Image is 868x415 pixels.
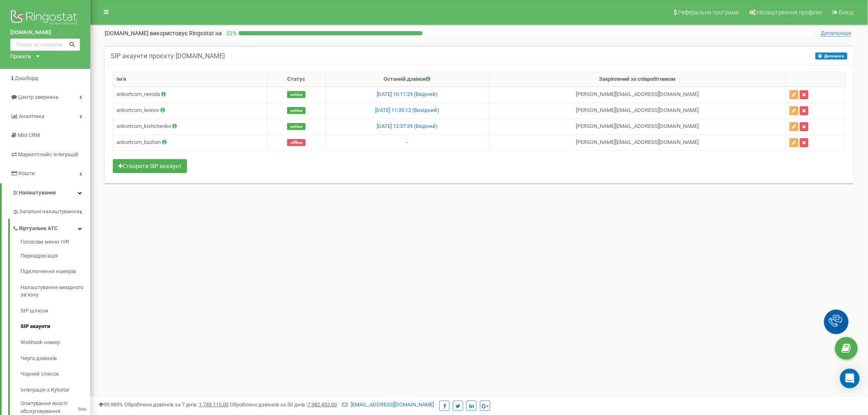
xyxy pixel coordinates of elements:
[199,401,228,408] u: 1 745 115,00
[19,113,44,119] span: Аналiтика
[2,183,90,203] a: Налаштування
[325,135,489,150] td: -
[113,72,267,87] th: Ім'я
[230,401,337,408] span: Оброблено дзвінків за 30 днів :
[10,53,31,61] div: Проєкти
[21,351,90,367] a: Черга дзвінків
[18,170,35,176] span: Кошти
[18,94,59,100] span: Центр звернень
[489,103,786,119] td: [PERSON_NAME] [EMAIL_ADDRESS][DOMAIN_NAME]
[113,87,267,103] td: ankortcom_neroda
[21,382,90,398] a: Інтеграція з Kyivstar
[10,8,80,29] img: Ringostat logo
[15,75,38,81] span: Дашборд
[815,52,847,59] button: Допомога
[113,135,267,150] td: ankortcom_bazhan
[222,29,239,37] p: 32 %
[21,248,90,264] a: Переадресація
[267,72,325,87] th: Статус
[18,132,40,138] span: Mini CRM
[287,91,306,98] span: online
[10,39,80,51] input: Пошук за номером
[839,9,854,16] span: Вихід
[287,123,306,130] span: online
[18,151,78,157] span: Маркетплейс інтеграцій
[98,401,123,408] span: 99,989%
[377,123,438,129] a: [DATE] 12:37:39 (Вхідний)
[19,189,56,196] span: Налаштування
[325,72,489,87] th: Останній дзвінок
[21,280,90,303] a: Налаштування вихідного зв’язку
[21,264,90,280] a: Підключення номерів
[12,219,90,236] a: Віртуальна АТС
[111,52,225,60] h5: SIP акаунти проєкту [DOMAIN_NAME]
[19,208,79,216] span: Загальні налаштування
[678,9,739,16] span: Реферальна програма
[113,103,267,119] td: ankortcom_leonov
[113,119,267,135] td: ankortcom_kishchenko
[377,91,438,97] a: [DATE] 16:11:29 (Вхідний)
[287,139,306,146] span: offline
[21,238,90,248] a: Голосове меню IVR
[489,119,786,135] td: [PERSON_NAME] [EMAIL_ADDRESS][DOMAIN_NAME]
[21,303,90,319] a: SIP шлюзи
[757,9,822,16] span: Налаштування профілю
[12,202,90,219] a: Загальні налаштування
[489,135,786,150] td: [PERSON_NAME] [EMAIL_ADDRESS][DOMAIN_NAME]
[840,369,860,388] div: Open Intercom Messenger
[150,30,222,36] span: використовує Ringostat на
[375,107,439,113] a: [DATE] 11:35:12 (Вихідний)
[105,29,222,37] p: [DOMAIN_NAME]
[307,401,337,408] u: 7 382 453,00
[124,401,228,408] span: Оброблено дзвінків за 7 днів :
[10,29,80,36] a: [DOMAIN_NAME]
[342,401,434,408] a: [EMAIL_ADDRESS][DOMAIN_NAME]
[821,30,851,36] span: Детальніше
[287,107,306,114] span: online
[21,335,90,351] a: Webhook номер
[489,87,786,103] td: [PERSON_NAME] [EMAIL_ADDRESS][DOMAIN_NAME]
[113,159,187,173] button: Створити SIP аккаунт
[19,225,58,233] span: Віртуальна АТС
[21,319,90,335] a: SIP акаунти
[489,72,786,87] th: Закріплений за співробітником
[21,366,90,382] a: Чорний список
